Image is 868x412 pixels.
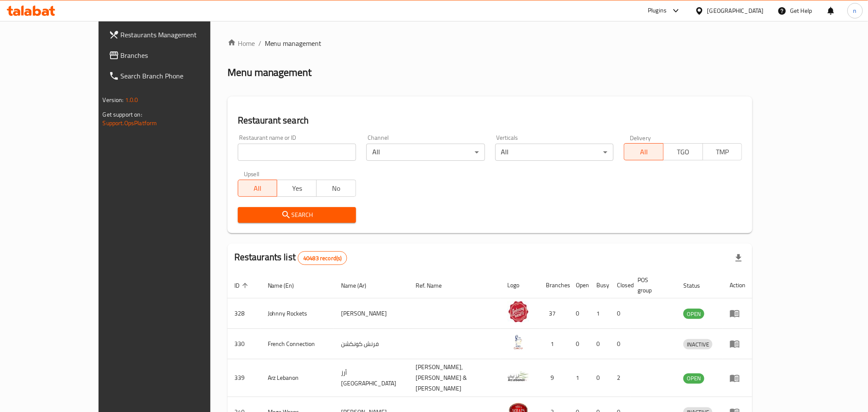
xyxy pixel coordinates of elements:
[723,272,752,298] th: Action
[227,66,312,79] h2: Menu management
[628,146,660,158] span: All
[663,143,703,160] button: TGO
[569,359,590,397] td: 1
[238,207,356,223] button: Search
[683,373,704,384] div: OPEN
[611,359,631,397] td: 2
[683,280,711,291] span: Status
[539,298,569,329] td: 37
[569,298,590,329] td: 0
[103,117,157,129] a: Support.OpsPlatform
[366,144,485,161] div: All
[238,180,278,197] button: All
[590,272,611,298] th: Busy
[242,182,274,195] span: All
[227,329,261,359] td: 330
[416,280,453,291] span: Ref. Name
[281,182,313,195] span: Yes
[234,251,347,265] h2: Restaurants list
[508,366,529,387] img: Arz Lebanon
[706,146,739,158] span: TMP
[409,359,501,397] td: [PERSON_NAME],[PERSON_NAME] & [PERSON_NAME]
[508,331,529,353] img: French Connection
[245,210,349,220] span: Search
[341,280,377,291] span: Name (Ar)
[728,248,749,268] div: Export file
[258,38,261,48] li: /
[121,30,236,40] span: Restaurants Management
[238,114,742,127] h2: Restaurant search
[102,45,243,66] a: Branches
[501,272,539,298] th: Logo
[227,359,261,397] td: 339
[125,94,138,105] span: 1.0.0
[238,144,356,161] input: Search for restaurant name or ID..
[298,251,347,265] div: Total records count
[539,272,569,298] th: Branches
[683,373,704,383] span: OPEN
[495,144,614,161] div: All
[853,6,857,15] span: n
[611,298,631,329] td: 0
[667,146,700,158] span: TGO
[334,359,409,397] td: أرز [GEOGRAPHIC_DATA]
[569,329,590,359] td: 0
[707,6,764,15] div: [GEOGRAPHIC_DATA]
[590,359,611,397] td: 0
[277,180,317,197] button: Yes
[730,308,745,319] div: Menu
[102,66,243,86] a: Search Branch Phone
[234,280,251,291] span: ID
[539,329,569,359] td: 1
[227,298,261,329] td: 328
[730,373,745,383] div: Menu
[611,329,631,359] td: 0
[703,143,742,160] button: TMP
[261,298,335,329] td: Johnny Rockets
[268,280,305,291] span: Name (En)
[539,359,569,397] td: 9
[630,135,651,141] label: Delivery
[320,182,353,195] span: No
[103,94,124,105] span: Version:
[316,180,356,197] button: No
[298,254,347,262] span: 40483 record(s)
[227,38,753,48] nav: breadcrumb
[590,329,611,359] td: 0
[611,272,631,298] th: Closed
[508,301,529,322] img: Johnny Rockets
[624,143,664,160] button: All
[730,339,745,349] div: Menu
[244,171,260,177] label: Upsell
[683,339,712,349] div: INACTIVE
[261,329,335,359] td: French Connection
[683,340,712,349] span: INACTIVE
[638,275,667,295] span: POS group
[103,109,142,120] span: Get support on:
[261,359,335,397] td: Arz Lebanon
[121,50,236,60] span: Branches
[683,309,704,319] span: OPEN
[334,298,409,329] td: [PERSON_NAME]
[265,38,322,48] span: Menu management
[569,272,590,298] th: Open
[648,6,667,16] div: Plugins
[102,24,243,45] a: Restaurants Management
[590,298,611,329] td: 1
[334,329,409,359] td: فرنش كونكشن
[121,71,236,81] span: Search Branch Phone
